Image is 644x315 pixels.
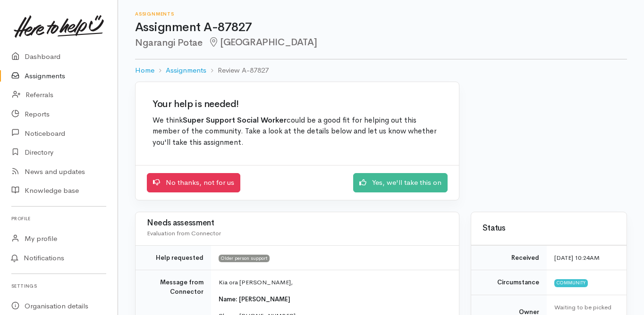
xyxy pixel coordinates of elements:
h1: Assignment A-87827 [135,21,627,34]
td: Circumstance [471,270,547,295]
a: Assignments [166,65,206,76]
h2: Ngarangi Potae [135,37,627,48]
nav: breadcrumb [135,59,627,82]
span: Evaluation from Connector [147,229,221,237]
h3: Needs assessment [147,219,448,228]
td: Help requested [136,245,211,270]
span: [GEOGRAPHIC_DATA] [208,36,317,48]
time: [DATE] 10:24AM [554,254,600,262]
p: Kia ora [PERSON_NAME], [219,278,448,287]
span: Community [554,279,588,287]
h6: Settings [11,280,106,292]
a: No thanks, not for us [147,173,240,192]
span: Older person support [219,255,270,262]
h6: Profile [11,212,106,225]
li: Review A-87827 [206,65,269,76]
h3: Status [483,224,615,233]
h2: Your help is needed! [153,99,442,109]
a: Yes, we'll take this on [353,173,448,192]
td: Received [471,245,547,270]
b: Super Support Social Worker [183,116,287,125]
p: We think could be a good fit for helping out this member of the community. Take a look at the det... [153,115,442,149]
span: Name: [PERSON_NAME] [219,295,290,303]
h6: Assignments [135,11,627,17]
a: Home [135,65,154,76]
